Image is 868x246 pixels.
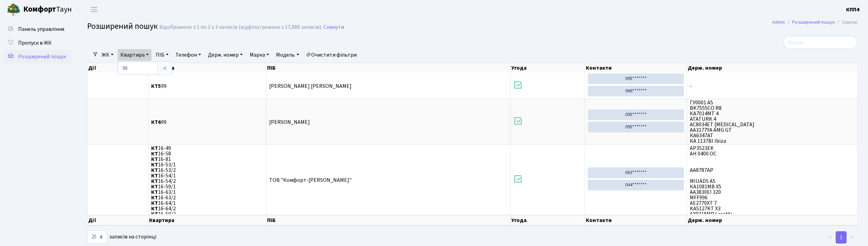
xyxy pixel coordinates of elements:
[151,199,158,207] b: КТ
[151,183,158,190] b: КТ
[23,4,56,15] b: Комфорт
[151,119,264,125] span: 99
[151,155,158,163] b: КТ
[151,166,158,174] b: КТ
[690,145,855,214] span: AP3523EK АН 0400 ОС АА8787АР MIUADS A5 КА1081МВ X5 АА3830ЕІ 320 MFF996 AE2770XT 7 KA5127KT X3 AX9...
[86,4,103,15] button: Переключити навігацію
[151,145,264,214] span: 16-49 16-58 16-81 16-53/1 16-53/2 16-54/1 16-54/2 16-59/1 16-63/1 16-63/2 16-64/1 16-64/2 16-59/2...
[3,36,72,50] a: Пропуск в ЖК
[792,19,835,26] a: Розширений пошук
[269,176,352,184] span: ТОВ "Комфорт-[PERSON_NAME]"
[87,20,158,32] span: Розширений пошук
[151,83,264,89] span: 99
[269,82,352,90] span: [PERSON_NAME] [PERSON_NAME]
[762,15,868,30] nav: breadcrumb
[148,63,267,73] th: Квартира
[87,231,107,244] select: записів на сторінці
[151,82,161,90] b: КТ5
[267,215,511,225] th: ПІБ
[148,215,267,225] th: Квартира
[846,5,860,14] a: КПП4
[690,83,855,89] span: -
[23,4,72,15] span: Таун
[324,24,344,31] a: Скинути
[269,118,310,126] span: [PERSON_NAME]
[7,3,21,16] img: logo.png
[3,50,72,63] a: Розширений пошук
[151,188,158,196] b: КТ
[687,63,858,73] th: Держ. номер
[151,118,161,126] b: КТ6
[173,49,204,61] a: Телефон
[18,53,66,60] span: Розширений пошук
[205,49,246,61] a: Держ. номер
[151,150,158,157] b: КТ
[151,144,158,152] b: КТ
[151,161,158,168] b: КТ
[585,215,687,225] th: Контакти
[773,19,785,26] a: Admin
[18,25,64,33] span: Панель управління
[687,215,858,225] th: Держ. номер
[303,49,360,61] a: Очистити фільтри
[846,6,860,13] b: КПП4
[267,63,511,73] th: ПІБ
[690,100,855,144] span: ГУ0001 A5 BK7555CO R8 КА7014МТ 4 ATATURK 4 АС8034ЕТ [MEDICAL_DATA] АА3177YA AMG GT КА6347АТ КА 11...
[835,19,858,26] li: Список
[511,63,585,73] th: Угода
[3,22,72,36] a: Панель управління
[151,194,158,201] b: КТ
[99,49,116,61] a: ЖК
[118,49,152,61] a: Квартира
[88,215,148,225] th: Дії
[151,177,158,185] b: КТ
[247,49,272,61] a: Марка
[836,231,847,244] a: 1
[151,172,158,179] b: КТ
[159,24,322,31] div: Відображено з 1 по 3 з 3 записів (відфільтровано з 17,888 записів).
[153,49,171,61] a: ПІБ
[784,36,858,49] input: Пошук...
[511,215,585,225] th: Угода
[151,205,158,212] b: КТ
[151,210,158,218] b: КТ
[273,49,302,61] a: Модель
[88,63,148,73] th: Дії
[18,39,52,47] span: Пропуск в ЖК
[87,231,156,244] label: записів на сторінці
[585,63,687,73] th: Контакти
